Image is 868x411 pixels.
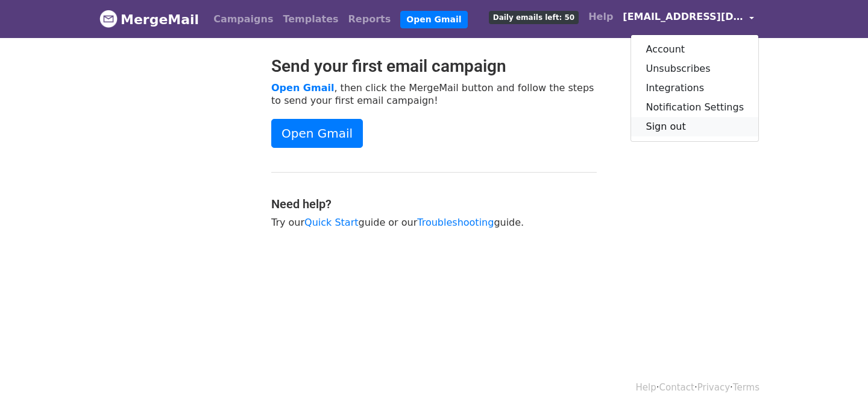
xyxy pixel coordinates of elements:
[271,197,597,211] h4: Need help?
[733,382,759,393] a: Terms
[209,7,278,31] a: Campaigns
[489,11,579,24] span: Daily emails left: 50
[631,59,758,78] a: Unsubscribes
[631,40,758,59] a: Account
[99,7,199,32] a: MergeMail
[808,353,868,411] iframe: Chat Widget
[99,10,118,28] img: MergeMail logo
[271,56,597,77] h2: Send your first email campaign
[400,11,467,28] a: Open Gmail
[417,217,494,228] a: Troubleshooting
[618,5,759,33] a: [EMAIL_ADDRESS][DOMAIN_NAME]
[271,216,597,229] p: Try our guide or our guide.
[659,382,694,393] a: Contact
[344,7,396,31] a: Reports
[583,5,618,29] a: Help
[271,82,334,94] a: Open Gmail
[631,117,758,136] a: Sign out
[631,34,759,142] div: [EMAIL_ADDRESS][DOMAIN_NAME]
[636,382,656,393] a: Help
[484,5,583,29] a: Daily emails left: 50
[278,7,343,31] a: Templates
[631,98,758,117] a: Notification Settings
[304,217,358,228] a: Quick Start
[271,119,363,148] a: Open Gmail
[697,382,730,393] a: Privacy
[631,78,758,98] a: Integrations
[271,81,597,107] p: , then click the MergeMail button and follow the steps to send your first email campaign!
[623,10,743,24] span: [EMAIL_ADDRESS][DOMAIN_NAME]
